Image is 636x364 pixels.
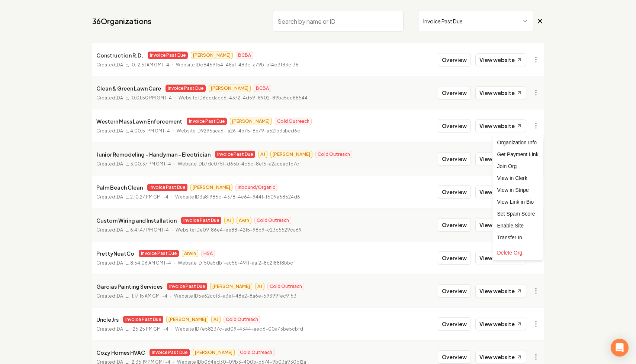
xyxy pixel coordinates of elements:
[494,172,542,184] a: View in Clerk
[494,196,542,208] a: View Link in Bio
[494,184,542,196] a: View in Stripe
[494,148,542,160] div: Get Payment Link
[494,137,542,148] div: Organization Info
[494,247,542,259] div: Delete Org
[494,160,542,172] div: Join Org
[494,220,542,232] div: Enable Site
[494,208,542,220] div: Set Spam Score
[494,232,542,243] div: Transfer In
